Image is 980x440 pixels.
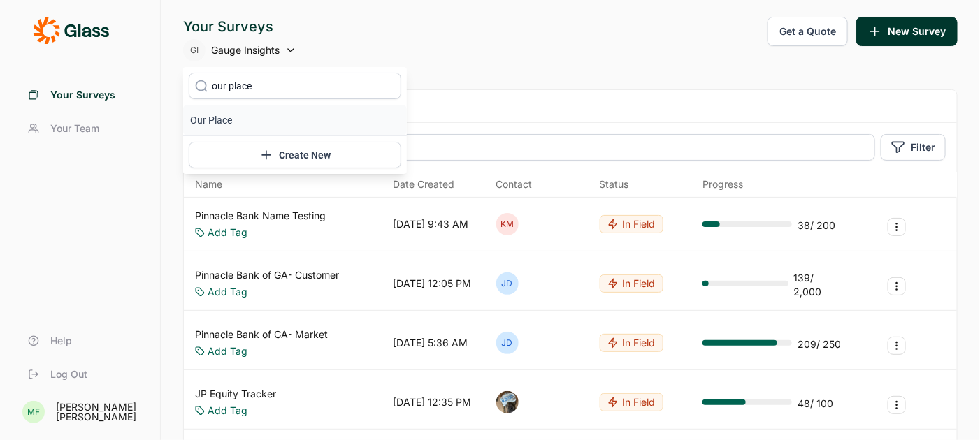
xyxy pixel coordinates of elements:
[600,215,663,233] button: In Field
[195,268,339,282] a: Pinnacle Bank of GA- Customer
[600,274,663,293] button: In Field
[856,17,958,46] button: New Survey
[195,209,326,223] a: Pinnacle Bank Name Testing
[600,393,663,411] button: In Field
[798,219,835,233] div: 38 / 200
[195,328,328,342] a: Pinnacle Bank of GA- Market
[600,334,663,352] button: In Field
[50,122,99,135] span: Your Team
[393,336,468,350] div: [DATE] 5:36 AM
[22,401,45,423] div: MF
[208,226,247,240] a: Add Tag
[888,337,906,355] button: Survey Actions
[888,396,906,414] button: Survey Actions
[195,134,875,161] input: Search
[208,344,247,358] a: Add Tag
[794,271,843,299] div: 139 / 2,000
[496,332,519,354] div: JD
[393,395,471,409] div: [DATE] 12:35 PM
[881,134,946,161] button: Filter
[496,272,519,295] div: JD
[50,367,87,381] span: Log Out
[50,88,115,102] span: Your Surveys
[393,277,471,291] div: [DATE] 12:05 PM
[496,177,533,191] div: Contact
[56,402,143,422] div: [PERSON_NAME] [PERSON_NAME]
[211,43,280,57] span: Gauge Insights
[195,387,276,401] a: JP Equity Tracker
[768,17,848,46] button: Get a Quote
[183,39,206,61] div: GI
[183,17,296,36] div: Your Surveys
[888,218,906,236] button: Survey Actions
[393,217,468,231] div: [DATE] 9:43 AM
[798,397,833,411] div: 48 / 100
[496,213,519,235] div: KM
[702,177,743,191] div: Progress
[208,285,247,299] a: Add Tag
[496,391,519,413] img: ocn8z7iqvmiiaveqkfqd.png
[798,337,841,351] div: 209 / 250
[393,177,454,191] span: Date Created
[911,140,935,154] span: Filter
[888,277,906,295] button: Survey Actions
[189,142,401,168] button: Create New
[50,334,72,348] span: Help
[208,404,247,418] a: Add Tag
[183,105,407,135] li: Our Place
[600,177,629,191] div: Status
[195,177,222,191] span: Name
